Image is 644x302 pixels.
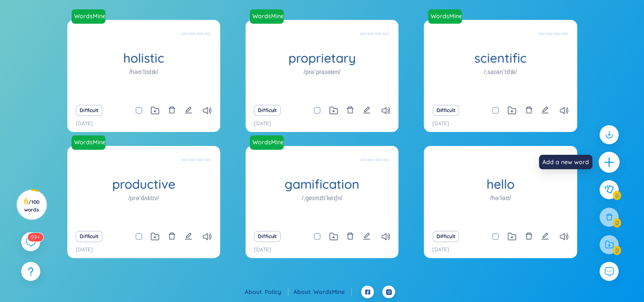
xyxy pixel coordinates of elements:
[168,232,176,240] span: delete
[72,135,109,150] a: WordsMine
[254,120,271,128] p: [DATE]
[168,106,176,114] span: delete
[346,104,354,116] button: delete
[525,231,533,242] button: delete
[265,288,288,296] a: Policy
[67,177,220,192] h1: productive
[346,232,354,240] span: delete
[254,231,281,242] button: Difficult
[246,177,398,192] h1: gamification
[541,106,549,114] span: edit
[71,12,106,20] a: WordsMine
[168,231,176,242] button: delete
[541,231,549,242] button: edit
[168,104,176,116] button: delete
[363,231,370,242] button: edit
[302,193,343,203] h1: /ˌɡeɪmɪfɪˈkeɪʃn/
[432,246,449,254] p: [DATE]
[346,106,354,114] span: delete
[428,9,465,24] a: WordsMine
[433,105,459,116] button: Difficult
[539,155,592,169] div: Add a new word
[541,104,549,116] button: edit
[525,232,533,240] span: delete
[72,9,109,24] a: WordsMine
[249,138,285,146] a: WordsMine
[525,104,533,116] button: delete
[603,156,615,168] span: plus
[254,105,281,116] button: Difficult
[432,120,449,128] p: [DATE]
[185,106,192,114] span: edit
[22,198,41,213] h3: 6
[346,231,354,242] button: delete
[245,287,288,297] div: About
[76,246,93,254] p: [DATE]
[313,288,352,296] a: WordsMine
[293,287,352,297] div: About
[28,233,43,242] sup: 573
[76,231,102,242] button: Difficult
[249,12,285,20] a: WordsMine
[484,67,517,77] h1: /ˌsaɪənˈtɪfɪk/
[541,232,549,240] span: edit
[254,246,271,254] p: [DATE]
[363,232,370,240] span: edit
[424,177,577,192] h1: hello
[525,106,533,114] span: delete
[250,135,287,150] a: WordsMine
[185,231,192,242] button: edit
[76,105,102,116] button: Difficult
[363,106,370,114] span: edit
[71,138,106,146] a: WordsMine
[129,67,158,77] h1: /həʊˈlɪstɪk/
[246,51,398,66] h1: proprietary
[490,193,511,203] h1: /həˈləʊ/
[185,104,192,116] button: edit
[76,120,93,128] p: [DATE]
[304,67,340,77] h1: /prəˈpraɪəteri/
[250,9,287,24] a: WordsMine
[24,199,39,213] span: / 100 words
[433,231,459,242] button: Difficult
[128,193,159,203] h1: /prəˈdʌktɪv/
[424,51,577,66] h1: scientific
[427,12,463,20] a: WordsMine
[363,104,370,116] button: edit
[185,232,192,240] span: edit
[67,51,220,66] h1: holistic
